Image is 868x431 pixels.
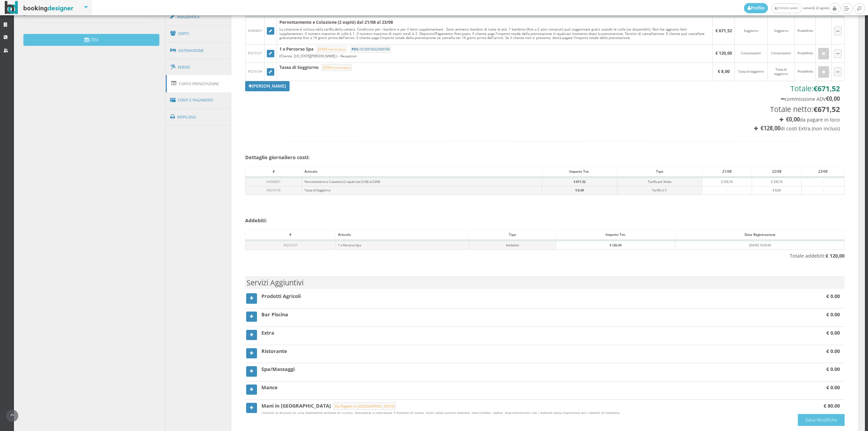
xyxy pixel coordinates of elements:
td: Tassa di Soggiorno [302,186,542,195]
div: # [245,167,302,176]
td: Predefinito [795,44,815,63]
span: 128,00 [764,125,781,132]
td: Tassa di soggiorno [734,63,768,81]
td: Pernottamento e Colazione (2 ospiti) dal 21/08 al 23/08 [302,177,542,186]
a: Servizi [166,59,232,76]
div: Tipo [469,230,556,240]
b: € 0.00 [826,348,840,354]
td: Predefinito [795,17,815,44]
td: Tassa di soggiorno [768,63,795,81]
h3: Totale: [649,84,840,93]
a: [PERSON_NAME] [245,81,290,91]
b: Extra [261,330,274,336]
b: € 671,52 [574,180,586,184]
td: - [702,186,752,195]
span: #4369837 [248,29,262,33]
td: Soggiorno [768,17,795,44]
a: Sistemazione [166,42,232,59]
span: #5215127 [248,51,262,55]
small: EXTRA non inclusa [322,64,351,71]
b: Mance [261,384,278,391]
b: € 120,00 [826,252,845,259]
b: € 0.00 [826,311,840,318]
span: 0,00 [829,95,840,102]
div: Importo Tot. [542,167,617,176]
span: #4369837 [267,180,280,184]
td: € 8,00 [752,186,802,195]
span: #5216134 [267,188,280,192]
b: € 8,00 [575,188,584,192]
div: # [245,230,335,240]
a: Ospiti [166,25,232,42]
div: Importo Tot. [556,230,675,240]
b: € 8,00 [718,69,730,74]
span: #5215127 [283,243,297,247]
b: Spa/Massaggi [261,366,295,372]
b: € 120,00 [715,50,732,56]
td: Soggiorno [734,17,768,44]
div: 23/08 [802,167,844,176]
b: € 120,00 [610,243,622,247]
a: Profilo [744,3,768,13]
div: - [279,72,710,77]
h4: da pagare in loco [649,117,840,123]
b: POS: [352,47,359,52]
a: Anagrafica [166,8,232,26]
b: € 0.00 [826,293,840,299]
h4: Totale addebiti: [790,253,845,259]
b: Bar Piscina [261,311,288,318]
td: Addebito [469,240,556,249]
td: - [802,186,844,195]
b: € 671,52 [715,28,732,34]
td: € 335,76 [752,177,802,186]
a: [PERSON_NAME] [771,3,802,13]
div: Articolo [336,230,469,240]
div: Data Registrazione [675,230,844,240]
td: - [802,177,844,186]
small: Da Pagare in [GEOGRAPHIC_DATA] [334,402,396,410]
b: € 0.00 [826,330,840,336]
b: € [813,83,840,93]
h4: di costi Extra (non inclusi) [649,126,840,131]
td: Consumazioni [768,44,795,63]
h4: commissione ADV [649,96,840,102]
b: Mani in [GEOGRAPHIC_DATA] [261,402,331,409]
div: 22/08 [752,167,802,176]
b: Ristorante [261,348,287,354]
td: Predefinito [795,63,815,81]
b: 1 x Percorso Spa [279,46,314,52]
small: 101359106323509768 [350,46,391,53]
b: € [826,95,840,102]
div: Tipo [617,167,702,176]
td: Consumazioni [734,44,768,63]
td: Tariffa U.T. [617,186,702,195]
b: Tassa di Soggiorno [279,64,319,70]
div: Articolo [302,167,542,176]
span: 671,52 [817,104,840,114]
b: Dettaglio giornaliero costi: [245,154,310,161]
div: (Cliente: [US_STATE][PERSON_NAME] ) - Reception [279,54,710,58]
div: La colazione è inclusa nella tariffa della camera. Condizioni per i bambini e per il letto supple... [279,27,710,40]
span: #5216134 [248,69,262,74]
h3: Servizi Aggiuntivi [245,277,845,289]
a: Conto Prenotazione [166,75,232,92]
a: Riepilogo [166,108,232,126]
span: 0,00 [789,116,800,123]
b: Pernottamento e Colazione (2 ospiti) dal 21/08 al 23/08 [279,19,393,25]
button: Salva Modifiche [798,414,845,426]
h3: Totale netto: [649,105,840,114]
b: € [761,125,781,132]
td: [DATE] 15:03:43 [675,240,844,249]
b: € 0.00 [826,384,840,391]
a: Conti e Pagamenti [166,92,232,109]
b: Prodotti Agricoli [261,293,301,299]
b: € [786,116,800,123]
small: EXTRA non inclusa [317,46,346,53]
button: CRM [23,34,159,46]
td: Tariffa per Notte [617,177,702,186]
b: € [813,104,840,114]
span: venerdì, 22 agosto [744,3,829,13]
b: Addebiti: [245,217,267,224]
span: 671,52 [817,83,840,93]
td: € 335,76 [702,177,752,186]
